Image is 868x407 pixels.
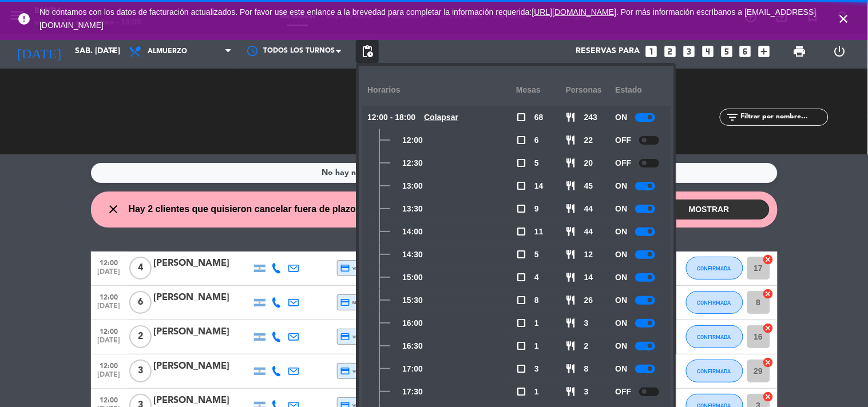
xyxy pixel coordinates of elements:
span: visa * 7204 [340,263,378,273]
span: 1 [534,385,539,398]
div: [PERSON_NAME] [154,290,251,305]
a: [URL][DOMAIN_NAME] [532,7,617,17]
div: [PERSON_NAME] [154,325,251,340]
span: 44 [584,225,593,238]
span: check_box_outline_blank [516,249,526,260]
div: No hay notas para este servicio. Haz clic para agregar una [322,166,546,179]
span: Hay 2 clientes que quisieron cancelar fuera de plazo y avisaron que no honrarán su reserva [129,202,527,217]
span: 12:30 [402,157,423,170]
span: restaurant [566,226,576,237]
span: 12:00 [402,134,423,147]
i: looks_3 [681,44,696,59]
span: 3 [584,317,589,330]
div: LOG OUT [820,34,859,69]
span: ON [615,248,627,261]
span: 12 [584,248,593,261]
span: 16:00 [402,317,423,330]
span: restaurant [566,203,576,214]
i: close [837,12,851,26]
span: restaurant [566,181,576,191]
span: 15:00 [402,271,423,284]
span: restaurant [566,318,576,328]
i: error [17,12,31,26]
div: Mesas [516,74,566,106]
i: power_settings_new [833,45,846,58]
span: [DATE] [95,268,124,281]
span: Reservas para [576,47,640,56]
span: 6 [129,291,152,314]
span: check_box_outline_blank [516,272,526,282]
span: 5 [534,248,539,261]
i: looks_5 [719,44,734,59]
span: check_box_outline_blank [516,203,526,214]
button: CONFIRMADA [686,360,743,382]
i: looks_one [644,44,659,59]
span: Almuerzo [148,47,187,55]
span: ON [615,271,627,284]
i: cancel [763,357,774,368]
span: check_box_outline_blank [516,364,526,374]
div: [PERSON_NAME] [154,359,251,374]
span: [DATE] [95,302,124,316]
span: 1 [534,317,539,330]
span: 3 [129,360,152,382]
span: 1 [534,340,539,353]
span: pending_actions [360,45,374,58]
span: restaurant [566,158,576,168]
span: restaurant [566,112,576,122]
i: looks_4 [700,44,715,59]
span: 11 [534,225,544,238]
a: . Por más información escríbanos a [EMAIL_ADDRESS][DOMAIN_NAME] [39,7,817,30]
span: 68 [534,111,544,124]
i: cancel [763,391,774,402]
span: restaurant [566,272,576,282]
span: 44 [584,202,593,216]
span: 4 [534,271,539,284]
span: OFF [615,157,631,170]
span: OFF [615,134,631,147]
span: 243 [584,111,597,124]
span: 3 [534,362,539,376]
span: check_box_outline_blank [516,181,526,191]
i: looks_two [663,44,677,59]
i: looks_6 [738,44,753,59]
span: 8 [534,294,539,307]
span: 12:00 [95,358,124,372]
div: Estado [615,74,665,106]
i: [DATE] [9,39,69,64]
span: restaurant [566,364,576,374]
i: credit_card [340,366,351,376]
span: ON [615,202,627,216]
i: credit_card [340,297,351,308]
span: [DATE] [95,371,124,384]
span: OFF [615,385,631,398]
button: CONFIRMADA [686,291,743,314]
span: 2 [129,325,152,348]
button: MOSTRAR [649,199,770,220]
span: 16:30 [402,340,423,353]
span: 12:00 [95,393,124,406]
div: personas [566,74,616,106]
span: CONFIRMADA [697,300,731,306]
span: 2 [584,340,589,353]
span: restaurant [566,386,576,397]
span: CONFIRMADA [697,334,731,340]
span: check_box_outline_blank [516,386,526,397]
button: CONFIRMADA [686,325,743,348]
u: Colapsar [424,113,458,122]
span: ON [615,225,627,238]
span: 14:00 [402,225,423,238]
span: restaurant [566,249,576,260]
i: credit_card [340,263,351,273]
span: 22 [584,134,593,147]
span: 3 [584,385,589,398]
span: ON [615,317,627,330]
i: credit_card [340,332,351,342]
span: 12:00 [95,256,124,269]
span: 26 [584,294,593,307]
span: 17:30 [402,385,423,398]
span: restaurant [566,135,576,145]
span: [DATE] [95,337,124,350]
span: ON [615,294,627,307]
span: No contamos con los datos de facturación actualizados. Por favor use este enlance a la brevedad p... [39,7,817,30]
